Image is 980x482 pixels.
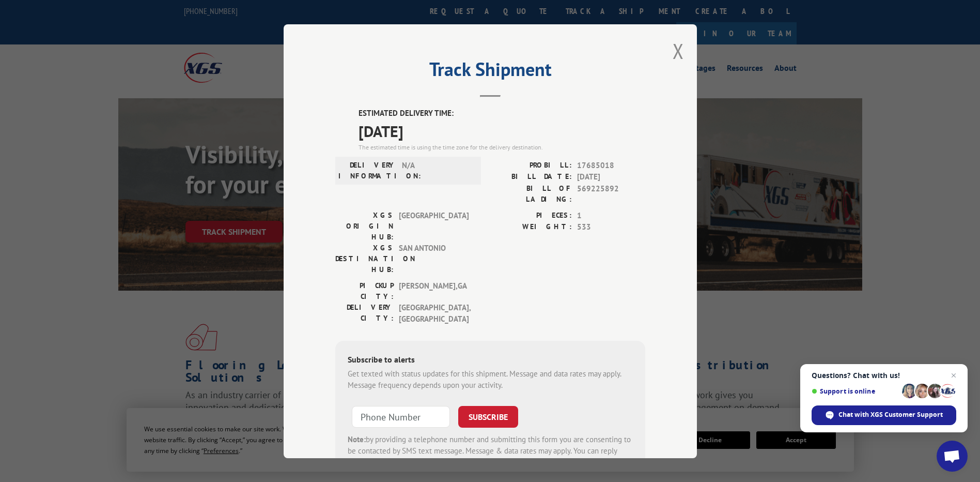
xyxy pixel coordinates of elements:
[399,302,469,325] span: [GEOGRAPHIC_DATA] , [GEOGRAPHIC_DATA]
[458,405,518,427] button: SUBSCRIBE
[490,159,572,171] label: PROBILL:
[359,142,645,152] div: The estimated time is using the time zone for the delivery destination.
[335,280,394,302] label: PICKUP CITY:
[490,171,572,183] label: BILL DATE:
[338,159,397,181] label: DELIVERY INFORMATION:
[359,108,645,119] label: ESTIMATED DELIVERY TIME:
[348,433,633,469] div: by providing a telephone number and submitting this form you are consenting to be contacted by SM...
[490,183,572,204] label: BILL OF LADING:
[352,405,450,427] input: Phone Number
[673,37,684,65] button: Close modal
[577,221,645,233] span: 533
[335,209,394,242] label: XGS ORIGIN HUB:
[490,221,572,233] label: WEIGHT:
[490,209,572,221] label: PIECES:
[577,159,645,171] span: 17685018
[359,119,645,142] span: [DATE]
[335,242,394,275] label: XGS DESTINATION HUB:
[335,62,645,82] h2: Track Shipment
[335,302,394,325] label: DELIVERY CITY:
[399,280,469,302] span: [PERSON_NAME] , GA
[402,159,472,181] span: N/A
[399,242,469,275] span: SAN ANTONIO
[399,209,469,242] span: [GEOGRAPHIC_DATA]
[348,368,633,391] div: Get texted with status updates for this shipment. Message and data rates may apply. Message frequ...
[937,441,968,472] div: Open chat
[348,353,633,368] div: Subscribe to alerts
[348,434,366,444] strong: Note:
[577,171,645,183] span: [DATE]
[577,183,645,204] span: 569225892
[812,405,956,425] div: Chat with XGS Customer Support
[812,387,898,395] span: Support is online
[947,369,960,382] span: Close chat
[812,371,956,380] span: Questions? Chat with us!
[577,209,645,221] span: 1
[838,410,943,419] span: Chat with XGS Customer Support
